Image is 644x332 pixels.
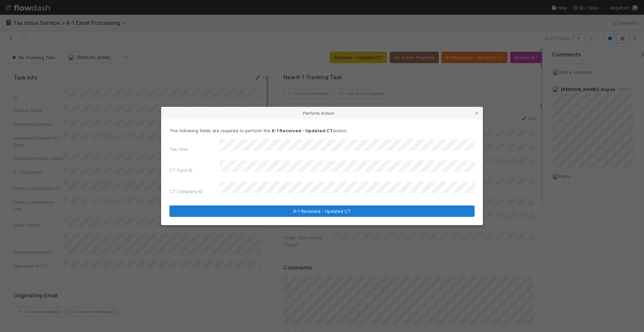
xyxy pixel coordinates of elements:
[161,107,483,119] div: Perform Action
[169,167,193,174] label: CT Fund ID
[169,127,475,134] p: The following fields are required to perform the action:
[169,146,188,152] label: Tax Year
[272,128,333,133] strong: K-1 Received - Updated CT
[169,188,203,195] label: CT Company ID
[169,205,475,217] button: K-1 Received - Updated CT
